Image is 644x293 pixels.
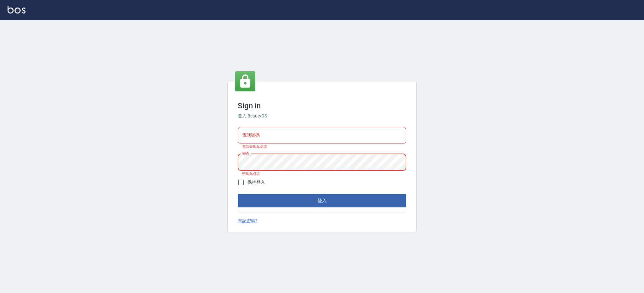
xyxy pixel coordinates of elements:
[8,6,25,14] img: Logo
[242,172,402,176] p: 密碼為必填
[247,179,265,186] span: 保持登入
[242,151,249,156] label: 密碼
[238,218,258,224] a: 忘記密碼?
[238,101,406,110] h3: Sign in
[238,113,406,119] h6: 登入 BeautyOS
[242,145,402,149] p: 電話號碼為必填
[238,194,406,207] button: 登入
